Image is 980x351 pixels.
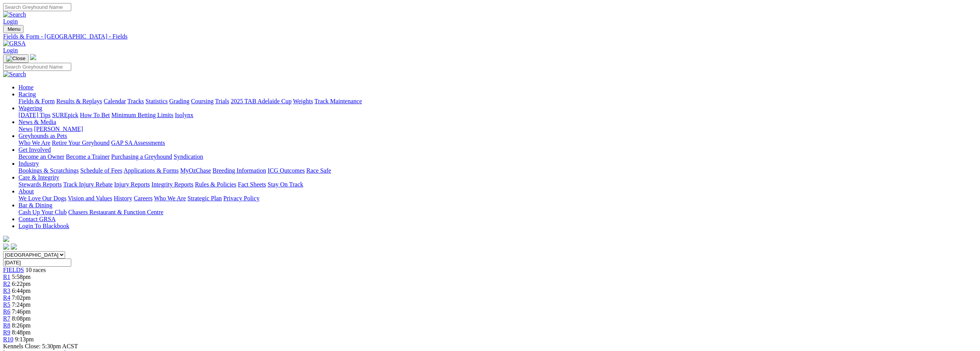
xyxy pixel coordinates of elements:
[3,308,10,315] a: R6
[127,98,144,104] a: Tracks
[3,236,9,242] img: logo-grsa-white.png
[3,267,24,273] span: FIELDS
[3,244,9,250] img: facebook.svg
[268,181,303,188] a: Stay On Track
[111,153,172,160] a: Purchasing a Greyhound
[18,105,42,111] a: Wagering
[3,33,977,40] a: Fields & Form - [GEOGRAPHIC_DATA] - Fields
[12,329,31,336] span: 8:48pm
[3,47,18,54] a: Login
[18,119,56,125] a: News & Media
[18,209,977,216] div: Bar & Dining
[174,153,203,160] a: Syndication
[18,139,977,146] div: Greyhounds as Pets
[3,54,28,63] button: Toggle navigation
[18,139,50,146] a: Who We Are
[52,139,110,146] a: Retire Your Greyhound
[25,267,46,273] span: 10 races
[191,98,214,104] a: Coursing
[3,315,10,322] a: R7
[18,216,55,222] a: Contact GRSA
[18,167,79,174] a: Bookings & Scratchings
[3,25,23,33] button: Toggle navigation
[213,167,266,174] a: Breeding Information
[151,181,193,188] a: Integrity Reports
[18,112,977,119] div: Wagering
[3,18,18,25] a: Login
[18,153,977,160] div: Get Involved
[18,98,55,104] a: Fields & Form
[3,11,26,18] img: Search
[195,181,236,188] a: Rules & Policies
[3,322,10,329] a: R8
[3,259,71,267] input: Select date
[15,336,34,343] span: 9:13pm
[18,160,39,167] a: Industry
[3,71,26,78] img: Search
[12,274,31,280] span: 5:58pm
[3,294,10,301] a: R4
[3,287,10,294] a: R3
[306,167,331,174] a: Race Safe
[12,315,31,322] span: 8:08pm
[18,202,52,208] a: Bar & Dining
[12,301,31,308] span: 7:24pm
[80,167,122,174] a: Schedule of Fees
[56,98,102,104] a: Results & Replays
[18,195,977,202] div: About
[12,287,31,294] span: 6:44pm
[114,181,150,188] a: Injury Reports
[169,98,189,104] a: Grading
[12,294,31,301] span: 7:02pm
[18,195,66,202] a: We Love Our Dogs
[111,112,173,118] a: Minimum Betting Limits
[18,181,977,188] div: Care & Integrity
[12,322,31,329] span: 8:26pm
[3,274,10,280] a: R1
[188,195,222,202] a: Strategic Plan
[18,209,67,215] a: Cash Up Your Club
[268,167,305,174] a: ICG Outcomes
[124,167,179,174] a: Applications & Forms
[3,301,10,308] a: R5
[80,112,110,118] a: How To Bet
[134,195,152,202] a: Careers
[18,84,34,91] a: Home
[3,336,13,343] a: R10
[3,40,26,47] img: GRSA
[18,181,62,188] a: Stewards Reports
[315,98,362,104] a: Track Maintenance
[18,153,64,160] a: Become an Owner
[18,167,977,174] div: Industry
[238,181,266,188] a: Fact Sheets
[34,126,83,132] a: [PERSON_NAME]
[30,54,36,60] img: logo-grsa-white.png
[3,3,71,11] input: Search
[223,195,260,202] a: Privacy Policy
[18,133,67,139] a: Greyhounds as Pets
[18,91,36,97] a: Racing
[3,280,10,287] a: R2
[18,126,32,132] a: News
[104,98,126,104] a: Calendar
[68,209,163,215] a: Chasers Restaurant & Function Centre
[114,195,132,202] a: History
[146,98,168,104] a: Statistics
[3,329,10,336] a: R9
[12,308,31,315] span: 7:46pm
[18,112,50,118] a: [DATE] Tips
[18,126,977,133] div: News & Media
[12,280,31,287] span: 6:22pm
[18,188,34,195] a: About
[18,98,977,105] div: Racing
[18,223,69,229] a: Login To Blackbook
